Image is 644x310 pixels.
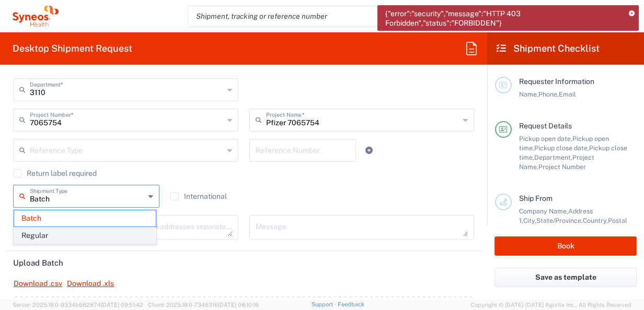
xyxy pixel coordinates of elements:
span: Pickup open date, [519,135,572,142]
label: International [170,192,227,200]
a: Download .csv [13,275,63,293]
h2: Desktop Shipment Request [13,42,132,55]
span: Department, [534,153,572,161]
h2: Shipment Checklist [497,42,600,55]
span: [DATE] 08:10:16 [218,302,259,308]
span: Phone, [538,90,559,98]
span: Country, [583,217,608,224]
span: Batch [14,210,156,226]
span: Request Details [519,122,572,130]
span: Regular [14,228,156,244]
span: Requester Information [519,77,594,86]
input: Shipment, tracking or reference number [188,6,459,26]
span: Pickup close date, [534,144,589,152]
a: Support [312,301,338,307]
span: State/Province, [536,217,583,224]
span: City, [523,217,536,224]
label: Return label required [13,169,97,177]
span: {"error":"security","message":"HTTP 403 Forbidden","status":"FORBIDDEN"} [385,9,622,28]
span: Server: 2025.18.0-9334b682874 [13,302,143,308]
span: [DATE] 09:51:42 [101,302,143,308]
span: Client: 2025.18.0-7346316 [148,302,259,308]
span: Project Number [538,163,586,171]
a: Feedback [338,301,364,307]
a: Add Reference [362,143,376,158]
button: Save as template [494,268,637,287]
h2: Upload Batch [13,258,63,268]
span: Copyright © [DATE]-[DATE] Agistix Inc., All Rights Reserved [470,300,631,309]
a: Download .xls [66,275,114,293]
span: Email [559,90,576,98]
span: Company Name, [519,207,568,215]
span: Name, [519,90,538,98]
span: Ship From [519,194,553,202]
button: Book [494,236,637,256]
